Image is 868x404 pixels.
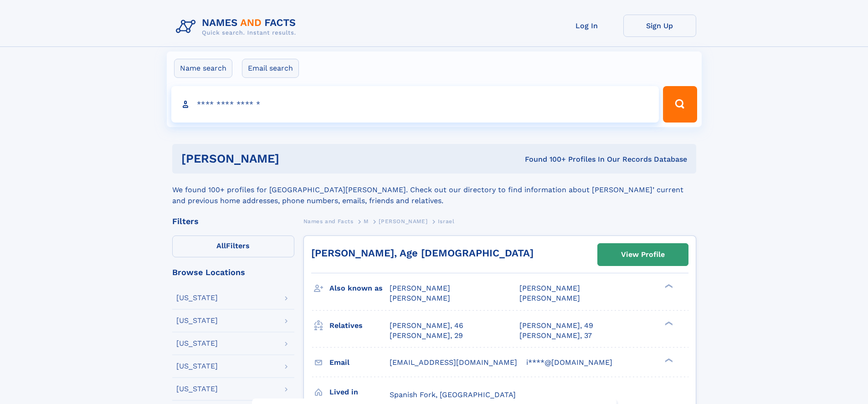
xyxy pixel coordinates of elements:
[663,283,673,289] div: ❯
[329,318,390,333] h3: Relatives
[663,86,697,123] button: Search Button
[172,268,294,276] div: Browse Locations
[623,15,696,37] a: Sign Up
[379,218,427,225] span: [PERSON_NAME]
[311,247,534,259] a: [PERSON_NAME], Age [DEMOGRAPHIC_DATA]
[519,284,580,292] span: [PERSON_NAME]
[176,385,218,393] div: [US_STATE]
[519,294,580,302] span: [PERSON_NAME]
[364,215,369,227] a: M
[379,215,427,227] a: [PERSON_NAME]
[303,215,354,227] a: Names and Facts
[174,59,232,78] label: Name search
[172,235,294,257] label: Filters
[390,358,517,367] span: [EMAIL_ADDRESS][DOMAIN_NAME]
[402,154,687,164] div: Found 100+ Profiles In Our Records Database
[390,331,463,341] a: [PERSON_NAME], 29
[176,317,218,324] div: [US_STATE]
[176,363,218,370] div: [US_STATE]
[390,390,516,399] span: Spanish Fork, [GEOGRAPHIC_DATA]
[242,59,299,78] label: Email search
[329,355,390,370] h3: Email
[519,331,592,341] a: [PERSON_NAME], 37
[329,384,390,400] h3: Lived in
[172,15,303,39] img: Logo Names and Facts
[438,218,455,225] span: Israel
[663,357,673,363] div: ❯
[172,174,696,206] div: We found 100+ profiles for [GEOGRAPHIC_DATA][PERSON_NAME]. Check out our directory to find inform...
[390,321,463,331] a: [PERSON_NAME], 46
[176,340,218,347] div: [US_STATE]
[176,294,218,302] div: [US_STATE]
[364,218,369,225] span: M
[519,321,593,331] a: [PERSON_NAME], 49
[390,284,450,292] span: [PERSON_NAME]
[390,294,450,302] span: [PERSON_NAME]
[329,281,390,296] h3: Also known as
[172,217,294,225] div: Filters
[216,241,226,250] span: All
[663,320,673,326] div: ❯
[181,153,402,164] h1: [PERSON_NAME]
[621,244,665,265] div: View Profile
[550,15,623,37] a: Log In
[598,244,688,266] a: View Profile
[171,86,659,123] input: search input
